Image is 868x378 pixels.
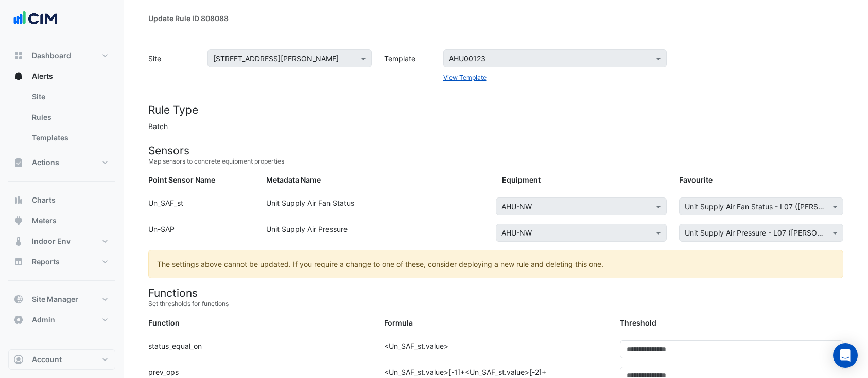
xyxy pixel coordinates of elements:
label: Template [378,49,437,82]
app-icon: Admin [13,315,24,325]
button: Indoor Env [8,231,115,251]
a: View Template [443,74,487,81]
h4: Functions [148,286,843,299]
span: Dashboard [32,50,71,61]
h4: Sensors [148,144,843,157]
div: Unit Supply Air Pressure [260,224,496,246]
button: Dashboard [8,45,115,66]
strong: Point Sensor Name [148,175,215,184]
button: Alerts [8,66,115,86]
strong: Formula [384,318,413,327]
a: Templates [24,128,115,148]
span: Indoor Env [32,236,71,246]
app-equipment-select: Select Equipment [496,224,667,242]
app-icon: Site Manager [13,294,24,304]
ngb-alert: The settings above cannot be updated. If you require a change to one of these, consider deploying... [148,250,843,278]
div: Update Rule ID 808088 [148,13,229,24]
app-icon: Actions [13,157,24,168]
img: Company Logo [12,8,59,29]
app-icon: Charts [13,195,24,205]
a: Site [24,86,115,107]
h4: Rule Type [148,103,843,116]
button: Admin [8,310,115,330]
button: Actions [8,152,115,173]
span: Reports [32,257,60,267]
div: Alerts [8,86,115,152]
span: Alerts [32,71,53,81]
small: Map sensors to concrete equipment properties [148,157,843,166]
button: Account [8,349,115,370]
span: Account [32,354,62,365]
button: Site Manager [8,289,115,310]
div: Unit Supply Air Fan Status [260,197,496,220]
div: Open Intercom Messenger [833,343,858,368]
span: Site Manager [32,294,78,304]
app-icon: Indoor Env [13,236,24,246]
div: <Un_SAF_st.value> [378,340,614,367]
app-favourites-select: Select Favourite [679,224,844,242]
strong: Metadata Name [266,175,321,184]
span: Admin [32,315,55,325]
div: status_equal_on [142,340,378,367]
button: Charts [8,190,115,210]
app-icon: Dashboard [13,50,24,61]
app-icon: Reports [13,257,24,267]
app-icon: Meters [13,215,24,226]
div: Un-SAP [142,224,260,246]
div: Un_SAF_st [142,197,260,220]
span: Meters [32,215,57,226]
span: Actions [32,157,59,168]
button: Meters [8,210,115,231]
strong: Equipment [502,175,541,184]
strong: Favourite [679,175,713,184]
button: Reports [8,251,115,272]
span: Charts [32,195,56,205]
app-favourites-select: Select Favourite [679,197,844,215]
strong: Function [148,318,180,327]
strong: Threshold [620,318,656,327]
label: Site [142,49,201,82]
app-equipment-select: Select Equipment [496,197,667,215]
app-icon: Alerts [13,71,24,81]
small: Set thresholds for functions [148,299,843,309]
a: Rules [24,107,115,128]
